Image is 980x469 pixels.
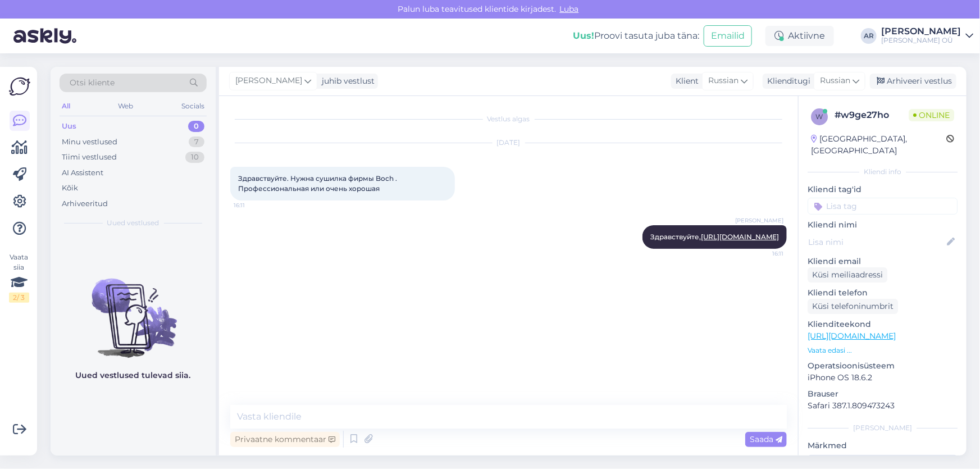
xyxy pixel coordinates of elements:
[704,25,752,47] button: Emailid
[808,219,958,231] p: Kliendi nimi
[70,77,115,89] span: Otsi kliente
[238,174,399,193] span: Здравствуйте. Нужна сушилка фирмы Boch . Профессиональная или очень хорошая
[60,99,72,113] div: All
[708,75,739,87] span: Russian
[808,331,896,341] a: [URL][DOMAIN_NAME]
[188,121,204,132] div: 0
[573,30,594,41] b: Uus!
[881,27,961,36] div: [PERSON_NAME]
[185,152,204,163] div: 10
[820,75,850,87] span: Russian
[808,256,958,267] p: Kliendi email
[808,400,958,412] p: Safari 387.1.809473243
[650,233,779,241] span: Здравствуйте,
[573,29,699,43] div: Proovi tasuta juba täna:
[235,75,302,87] span: [PERSON_NAME]
[179,99,207,113] div: Socials
[76,370,191,381] p: Uued vestlused tulevad siia.
[230,432,340,447] div: Privaatne kommentaar
[881,36,961,45] div: [PERSON_NAME] OÜ
[816,112,823,121] span: w
[51,258,216,359] img: No chats
[808,440,958,452] p: Märkmed
[808,360,958,372] p: Operatsioonisüsteem
[735,216,783,225] span: [PERSON_NAME]
[808,372,958,384] p: iPhone OS 18.6.2
[808,287,958,299] p: Kliendi telefon
[808,423,958,433] div: [PERSON_NAME]
[909,109,954,121] span: Online
[701,233,779,241] a: [URL][DOMAIN_NAME]
[234,201,276,210] span: 16:11
[870,74,956,89] div: Arhiveeri vestlus
[62,152,117,163] div: Tiimi vestlused
[808,267,887,283] div: Küsi meiliaadressi
[189,136,204,148] div: 7
[808,388,958,400] p: Brauser
[741,249,783,258] span: 16:11
[808,184,958,195] p: Kliendi tag'id
[116,99,136,113] div: Web
[881,27,973,45] a: [PERSON_NAME][PERSON_NAME] OÜ
[107,218,159,228] span: Uued vestlused
[808,167,958,177] div: Kliendi info
[62,198,108,210] div: Arhiveeritud
[9,252,29,303] div: Vaata siia
[861,28,877,44] div: AR
[9,293,29,303] div: 2 / 3
[808,236,945,248] input: Lisa nimi
[317,75,375,87] div: juhib vestlust
[811,133,946,157] div: [GEOGRAPHIC_DATA], [GEOGRAPHIC_DATA]
[808,198,958,215] input: Lisa tag
[62,121,76,132] div: Uus
[750,434,782,444] span: Saada
[62,167,103,179] div: AI Assistent
[62,136,117,148] div: Minu vestlused
[62,183,78,194] div: Kõik
[808,299,898,314] div: Küsi telefoninumbrit
[230,138,787,148] div: [DATE]
[230,114,787,124] div: Vestlus algas
[671,75,699,87] div: Klient
[835,108,909,122] div: # w9ge27ho
[557,4,582,14] span: Luba
[9,76,30,97] img: Askly Logo
[808,318,958,330] p: Klienditeekond
[808,345,958,356] p: Vaata edasi ...
[763,75,810,87] div: Klienditugi
[765,26,834,46] div: Aktiivne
